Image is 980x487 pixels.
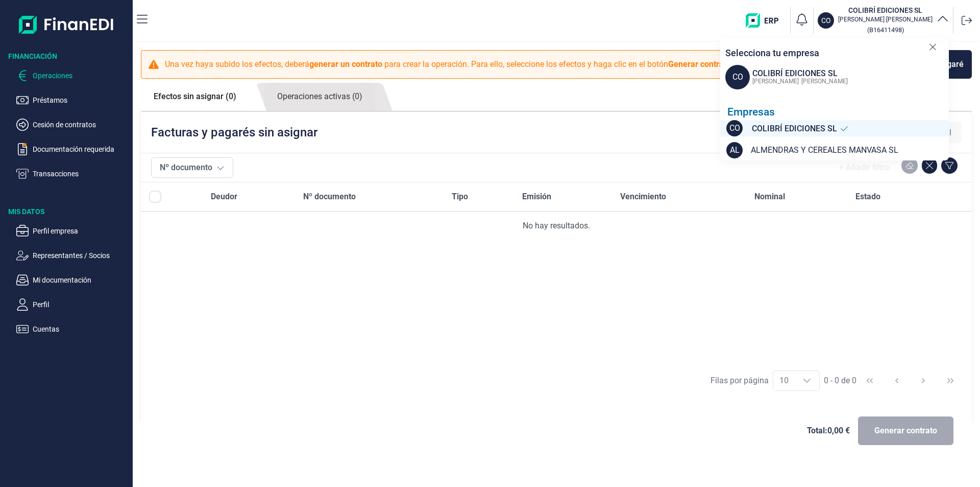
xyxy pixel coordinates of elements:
[938,368,963,393] button: Last Page
[16,323,129,335] button: Cuentas
[807,425,850,437] span: Total: 0,00 €
[452,191,468,203] span: Tipo
[726,120,743,136] span: CO
[801,78,848,85] span: [PERSON_NAME]
[33,298,129,311] p: Perfil
[303,191,356,203] span: Nº documento
[795,371,819,390] div: Choose
[857,368,882,393] button: First Page
[33,225,129,237] p: Perfil empresa
[16,249,129,262] button: Representantes / Socios
[754,191,785,203] span: Nominal
[16,119,129,131] button: Cesión de contratos
[818,5,949,36] button: COCOLIBRÍ EDICIONES SL[PERSON_NAME] [PERSON_NAME](B16411498)
[885,368,909,393] button: Previous Page
[752,67,848,80] div: COLIBRÍ EDICIONES SL
[33,168,129,180] p: Transacciones
[165,58,733,71] p: Una vez haya subido los efectos, deberá para crear la operación. Para ello, seleccione los efecto...
[821,15,831,26] p: CO
[16,143,129,155] button: Documentación requerida
[522,191,551,203] span: Emisión
[620,191,666,203] span: Vencimiento
[867,26,904,34] small: Copiar cif
[211,191,237,203] span: Deudor
[668,59,731,69] b: Generar contrato
[33,119,129,131] p: Cesión de contratos
[33,323,129,335] p: Cuentas
[141,83,249,110] a: Efectos sin asignar (0)
[855,191,880,203] span: Estado
[16,225,129,237] button: Perfil empresa
[19,8,114,41] img: Logo de aplicación
[16,94,129,106] button: Préstamos
[726,142,743,158] span: AL
[33,249,129,262] p: Representantes / Socios
[751,144,898,156] span: ALMENDRAS Y CEREALES MANVASA SL
[151,124,317,141] p: Facturas y pagarés sin asignar
[911,368,936,393] button: Next Page
[746,13,786,28] img: erp
[264,83,375,111] a: Operaciones activas (0)
[33,143,129,155] p: Documentación requerida
[151,157,233,178] button: Nº documento
[149,220,964,232] div: No hay resultados.
[16,274,129,286] button: Mi documentación
[727,106,949,119] div: Empresas
[16,168,129,180] button: Transacciones
[725,46,819,60] p: Selecciona tu empresa
[838,5,933,15] h3: COLIBRÍ EDICIONES SL
[752,78,799,85] span: [PERSON_NAME]
[743,140,906,160] button: ALMENDRAS Y CEREALES MANVASA SL
[33,274,129,286] p: Mi documentación
[824,377,856,385] span: 0 - 0 de 0
[149,191,161,203] div: All items unselected
[33,69,129,82] p: Operaciones
[16,298,129,311] button: Perfil
[309,59,382,69] b: generar un contrato
[752,123,837,135] span: COLIBRÍ EDICIONES SL
[33,94,129,106] p: Préstamos
[16,69,129,82] button: Operaciones
[710,375,769,387] div: Filas por página
[725,65,750,89] span: CO
[838,15,933,24] p: [PERSON_NAME] [PERSON_NAME]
